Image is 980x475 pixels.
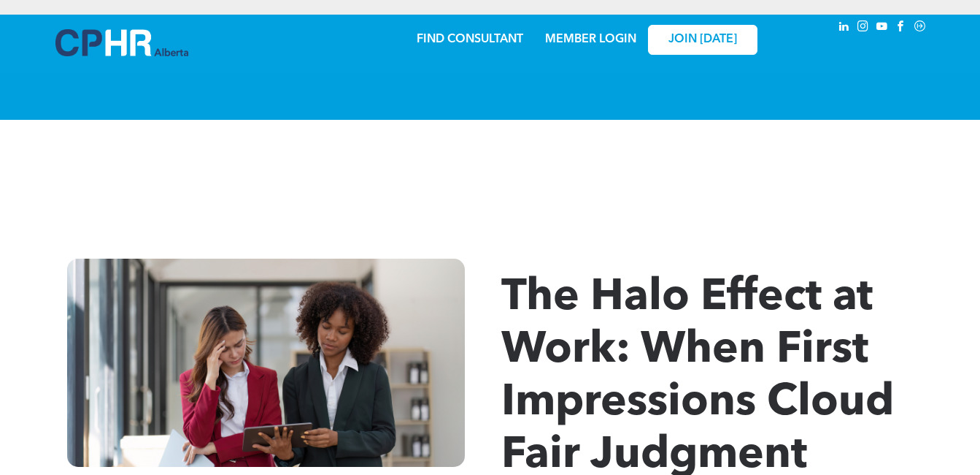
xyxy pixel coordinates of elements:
[836,18,852,38] a: linkedin
[545,34,636,45] a: MEMBER LOGIN
[668,33,737,47] span: JOIN [DATE]
[855,18,871,38] a: instagram
[648,25,757,55] a: JOIN [DATE]
[912,18,928,38] a: Social network
[874,18,890,38] a: youtube
[417,34,523,45] a: FIND CONSULTANT
[55,29,188,56] img: A blue and white logo for cp alberta
[893,18,909,38] a: facebook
